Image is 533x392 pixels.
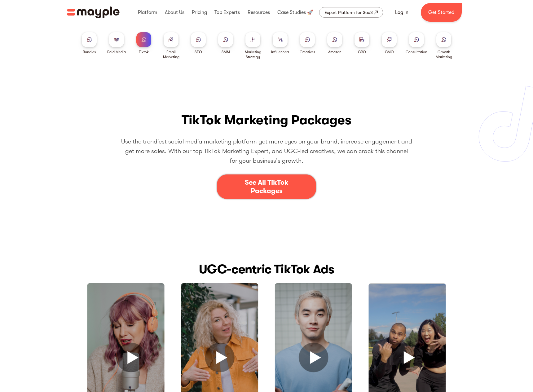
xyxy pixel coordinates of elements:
a: Log In [388,5,416,20]
div: Platform [136,2,159,22]
div: About Us [163,2,186,22]
div: CMO [385,50,394,55]
div: Creatives [300,50,315,55]
div: SEO [195,50,202,55]
div: Bundles [83,50,96,55]
h1: TikTok Marketing Packages [182,112,351,128]
a: Get Started [421,3,462,22]
div: CRO [358,50,366,55]
a: SEO [191,32,206,55]
a: See All TikTok Packages [217,174,316,199]
a: CMO [382,32,397,55]
div: Resources [246,2,271,22]
a: Influencers [271,32,289,55]
div: Consultation [406,50,427,55]
a: Growth Marketing [433,32,455,59]
div: See All TikTok Packages [236,178,297,195]
h2: UGC-centric TikTok Ads [67,261,466,278]
div: Top Experts [213,2,241,22]
a: Creatives [300,32,315,55]
a: Email Marketing [160,32,182,59]
a: Tiktok [136,32,151,55]
p: Use the trendiest social media marketing platform get more eyes on your brand, increase engagemen... [121,137,412,166]
div: SMM [222,50,230,55]
div: Pricing [190,2,209,22]
div: Growth Marketing [433,50,455,59]
div: Email Marketing [160,50,182,59]
a: Consultation [406,32,427,55]
div: Paid Media [107,50,126,55]
a: Paid Media [107,32,126,55]
img: Mayple logo [67,7,120,18]
div: Amazon [328,50,341,55]
a: Marketing Strategy [242,32,264,59]
a: home [67,7,120,18]
div: Tiktok [139,50,149,55]
div: Influencers [271,50,289,55]
div: Expert Platform for SaaS [324,9,373,16]
a: Expert Platform for SaaS [319,7,383,18]
a: Bundles [82,32,97,55]
a: Amazon [327,32,342,55]
div: Marketing Strategy [242,50,264,59]
a: SMM [218,32,233,55]
a: CRO [355,32,369,55]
